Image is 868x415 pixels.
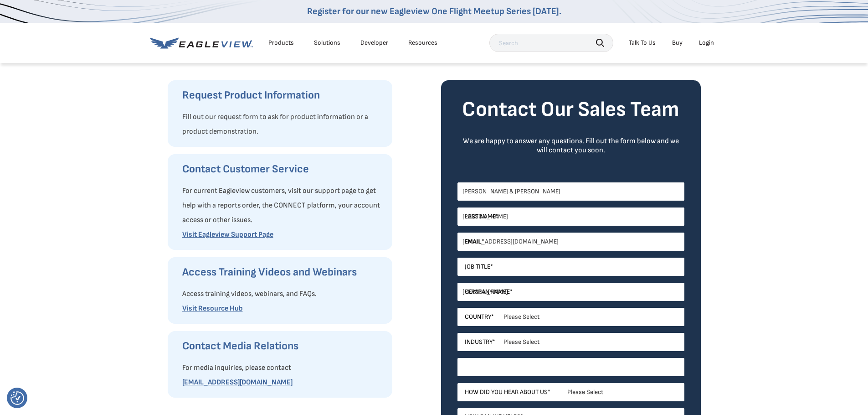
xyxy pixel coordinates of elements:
h3: Access Training Videos and Webinars [182,265,383,280]
a: Visit Eagleview Support Page [182,230,273,239]
p: Fill out our request form to ask for product information or a product demonstration. [182,110,383,139]
img: Revisit consent button [10,391,24,405]
button: Consent Preferences [10,391,24,405]
div: We are happy to answer any questions. Fill out the form below and we will contact you soon. [457,137,684,155]
a: [EMAIL_ADDRESS][DOMAIN_NAME] [182,378,293,387]
a: Visit Resource Hub [182,304,243,313]
div: Login [699,39,714,47]
h3: Contact Media Relations [182,339,383,353]
p: For media inquiries, please contact [182,361,383,375]
div: Resources [408,39,437,47]
p: For current Eagleview customers, visit our support page to get help with a reports order, the CON... [182,184,383,228]
div: Talk To Us [629,39,656,47]
h3: Request Product Information [182,88,383,103]
a: Developer [360,39,388,47]
div: Products [268,39,294,47]
a: Register for our new Eagleview One Flight Meetup Series [DATE]. [307,6,561,17]
p: Access training videos, webinars, and FAQs. [182,287,383,301]
div: Solutions [314,39,340,47]
h3: Contact Customer Service [182,162,383,176]
a: Buy [672,39,683,47]
strong: Contact Our Sales Team [462,97,679,122]
input: Search [489,34,613,52]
